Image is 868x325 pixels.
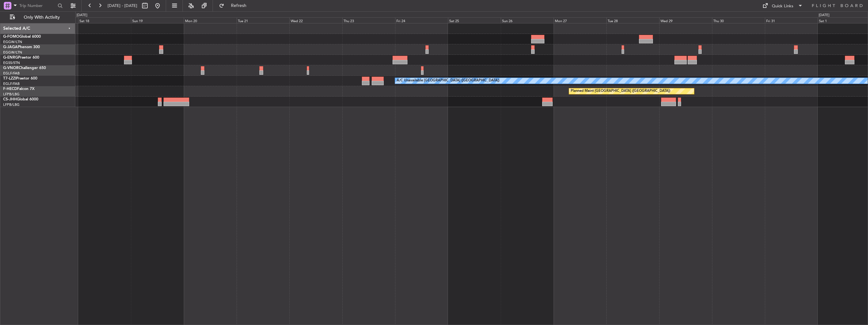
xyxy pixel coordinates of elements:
a: LFPB/LBG [3,92,20,97]
span: [DATE] - [DATE] [108,3,137,9]
a: LFPB/LBG [3,102,20,107]
span: Refresh [226,3,252,8]
a: EGLF/FAB [3,71,20,76]
div: Mon 27 [554,17,606,23]
div: [DATE] [77,13,87,18]
a: G-JAGAPhenom 300 [3,45,40,49]
a: T7-LZZIPraetor 600 [3,77,37,80]
a: EGGW/LTN [3,40,22,44]
div: Wed 29 [659,17,712,23]
div: [DATE] [819,13,829,18]
div: Sun 19 [131,17,184,23]
div: Sat 25 [448,17,501,23]
input: Trip Number [19,1,56,10]
span: CS-JHH [3,98,17,101]
span: G-ENRG [3,56,18,60]
a: CS-JHHGlobal 6000 [3,98,38,101]
div: Planned Maint [GEOGRAPHIC_DATA] ([GEOGRAPHIC_DATA]) [571,86,670,96]
span: G-FOMO [3,35,19,39]
a: EGGW/LTN [3,50,22,55]
a: EGLF/FAB [3,81,20,86]
div: Wed 22 [289,17,342,23]
span: G-VNOR [3,66,19,70]
div: Thu 23 [342,17,395,23]
button: Only With Activity [7,12,69,22]
a: EGSS/STN [3,61,20,65]
div: Thu 30 [712,17,765,23]
div: Tue 21 [237,17,289,23]
button: Refresh [216,1,254,11]
span: T7-LZZI [3,77,16,80]
a: G-FOMOGlobal 6000 [3,35,41,39]
span: Only With Activity [16,15,67,20]
button: Quick Links [759,1,806,11]
span: F-HECD [3,87,17,91]
div: Sat 18 [78,17,131,23]
a: G-VNORChallenger 650 [3,66,46,70]
div: Sun 26 [501,17,554,23]
span: G-JAGA [3,45,18,49]
div: Fri 24 [395,17,448,23]
div: A/C Unavailable [GEOGRAPHIC_DATA] ([GEOGRAPHIC_DATA]) [397,76,499,86]
a: F-HECDFalcon 7X [3,87,34,91]
div: Tue 28 [606,17,659,23]
div: Fri 31 [765,17,818,23]
div: Quick Links [772,3,793,10]
a: G-ENRGPraetor 600 [3,56,39,60]
div: Mon 20 [184,17,237,23]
